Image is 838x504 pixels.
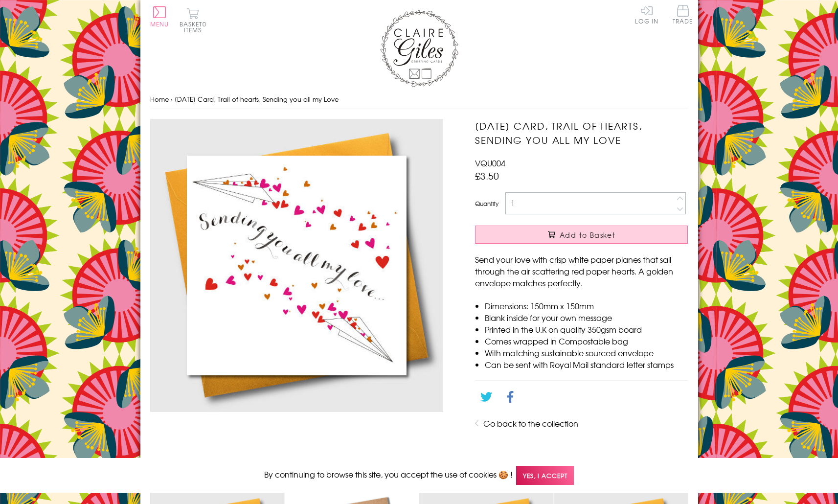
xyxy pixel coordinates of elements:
[150,20,169,28] span: Menu
[475,199,498,208] label: Quantity
[516,466,574,485] span: Yes, I accept
[560,230,615,240] span: Add to Basket
[150,90,688,110] nav: breadcrumbs
[475,169,499,183] span: £3.50
[475,157,505,169] span: VQU004
[485,359,688,370] li: Can be sent with Royal Mail standard letter stamps
[380,10,458,87] img: Claire Giles Greetings Cards
[184,20,206,34] span: 0 items
[485,300,688,312] li: Dimensions: 150mm x 150mm
[475,253,688,289] p: Send your love with crisp white paper planes that sail through the air scattering red paper heart...
[485,335,688,347] li: Comes wrapped in Compostable bag
[485,312,688,323] li: Blank inside for your own message
[150,6,169,27] button: Menu
[150,119,444,412] img: Valentine's Day Card, Trail of hearts, Sending you all my Love
[171,94,173,104] span: ›
[475,226,688,244] button: Add to Basket
[175,94,339,104] span: [DATE] Card, Trail of hearts, Sending you all my Love
[673,5,693,26] a: Trade
[180,8,206,33] button: Basket0 items
[673,5,693,24] span: Trade
[635,5,658,24] a: Log In
[485,323,688,335] li: Printed in the U.K on quality 350gsm board
[475,119,688,147] h1: [DATE] Card, Trail of hearts, Sending you all my Love
[483,417,578,429] a: Go back to the collection
[485,347,688,359] li: With matching sustainable sourced envelope
[150,94,169,104] a: Home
